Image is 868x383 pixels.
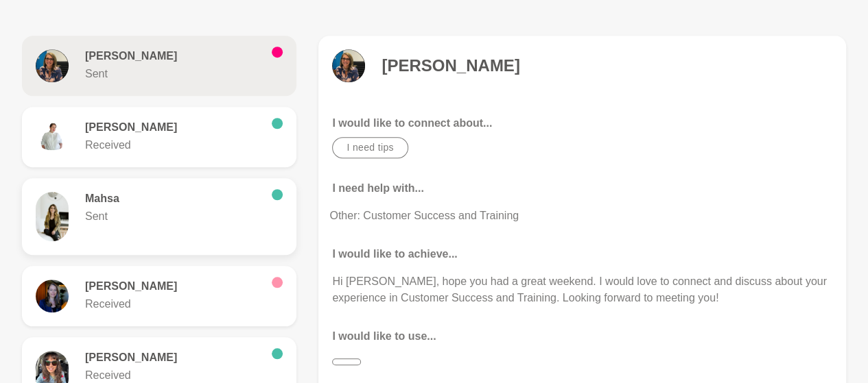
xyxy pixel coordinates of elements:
[85,296,261,312] p: Received
[85,121,261,134] h6: [PERSON_NAME]
[332,115,832,132] p: I would like to connect about...
[85,280,261,293] h6: [PERSON_NAME]
[85,208,261,225] p: Sent
[332,273,832,306] p: Hi [PERSON_NAME], hope you had a great weekend. I would love to connect and discuss about your ex...
[85,137,261,153] p: Received
[85,351,261,365] h6: [PERSON_NAME]
[332,328,832,345] p: I would like to use...
[332,246,832,262] p: I would like to achieve...
[85,66,261,82] p: Sent
[329,208,835,224] p: Other: Customer Success and Training
[85,192,261,206] h6: Mahsa
[332,180,832,197] p: I need help with...
[382,55,519,76] h4: [PERSON_NAME]
[85,49,261,63] h6: [PERSON_NAME]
